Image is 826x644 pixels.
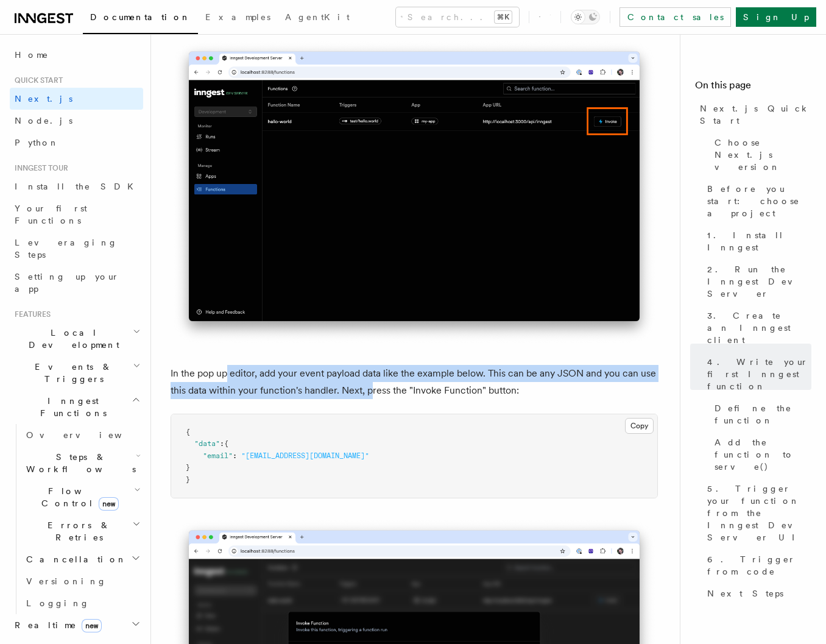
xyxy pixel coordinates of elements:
a: Next.js Quick Start [695,97,811,132]
button: Cancellation [21,548,143,570]
span: { [224,439,228,448]
span: } [186,463,190,472]
h4: On this page [695,78,811,97]
span: Before you start: choose a project [707,183,811,219]
button: Errors & Retries [21,514,143,548]
span: Quick start [10,76,63,85]
a: Home [10,44,143,66]
span: Local Development [10,327,133,351]
span: Examples [205,12,270,22]
span: Define the function [715,402,811,426]
span: "email" [203,451,233,460]
span: 6. Trigger from code [707,553,811,578]
button: Copy [625,418,654,434]
a: Examples [198,4,278,33]
span: Versioning [26,576,107,586]
a: Setting up your app [10,266,143,300]
button: Realtimenew [10,614,143,636]
a: Your first Functions [10,197,143,232]
button: Search...⌘K [396,7,519,27]
span: Python [15,138,59,147]
p: In the pop up editor, add your event payload data like the example below. This can be any JSON an... [171,365,658,399]
a: Python [10,132,143,154]
a: Next Steps [702,582,811,604]
span: Realtime [10,619,102,631]
button: Steps & Workflows [21,446,143,480]
a: Versioning [21,570,143,592]
span: Next.js Quick Start [700,102,811,127]
a: Before you start: choose a project [702,178,811,224]
span: new [82,619,102,632]
span: } [186,475,190,484]
button: Inngest Functions [10,390,143,424]
span: 5. Trigger your function from the Inngest Dev Server UI [707,483,811,543]
button: Flow Controlnew [21,480,143,514]
a: Leveraging Steps [10,232,143,266]
span: Choose Next.js version [715,136,811,173]
a: 1. Install Inngest [702,224,811,258]
span: : [233,451,237,460]
span: Flow Control [21,485,134,509]
span: { [186,428,190,436]
button: Local Development [10,322,143,356]
a: Documentation [83,4,198,34]
a: 3. Create an Inngest client [702,305,811,351]
button: Toggle dark mode [571,10,600,24]
span: AgentKit [285,12,350,22]
a: 6. Trigger from code [702,548,811,582]
a: Contact sales [619,7,731,27]
span: Next.js [15,94,72,104]
span: Your first Functions [15,203,87,225]
button: Events & Triggers [10,356,143,390]
span: "data" [194,439,220,448]
a: Define the function [710,397,811,431]
span: Overview [26,430,152,440]
span: Add the function to serve() [715,436,811,473]
a: Overview [21,424,143,446]
a: 4. Write your first Inngest function [702,351,811,397]
a: Sign Up [736,7,816,27]
a: Next.js [10,88,143,110]
a: Node.js [10,110,143,132]
a: Add the function to serve() [710,431,811,478]
span: Errors & Retries [21,519,132,543]
span: Leveraging Steps [15,238,118,260]
span: Next Steps [707,587,783,600]
kbd: ⌘K [495,11,512,23]
span: new [99,497,119,511]
img: Inngest Dev Server web interface's functions tab with the invoke button highlighted [171,39,658,345]
span: Documentation [90,12,191,22]
span: Steps & Workflows [21,451,136,475]
span: 2. Run the Inngest Dev Server [707,263,811,300]
a: Choose Next.js version [710,132,811,178]
span: Node.js [15,116,72,126]
a: AgentKit [278,4,357,33]
a: Logging [21,592,143,614]
span: Setting up your app [15,272,119,294]
a: Install the SDK [10,175,143,197]
span: Home [15,49,49,61]
span: Inngest tour [10,163,68,173]
a: 2. Run the Inngest Dev Server [702,258,811,305]
a: 5. Trigger your function from the Inngest Dev Server UI [702,478,811,548]
span: 1. Install Inngest [707,229,811,253]
span: Install the SDK [15,182,141,191]
span: Logging [26,598,90,608]
span: "[EMAIL_ADDRESS][DOMAIN_NAME]" [241,451,369,460]
span: Inngest Functions [10,395,132,419]
span: Features [10,310,51,319]
span: Events & Triggers [10,361,133,385]
span: 4. Write your first Inngest function [707,356,811,392]
span: : [220,439,224,448]
div: Inngest Functions [10,424,143,614]
span: 3. Create an Inngest client [707,310,811,346]
span: Cancellation [21,553,127,565]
